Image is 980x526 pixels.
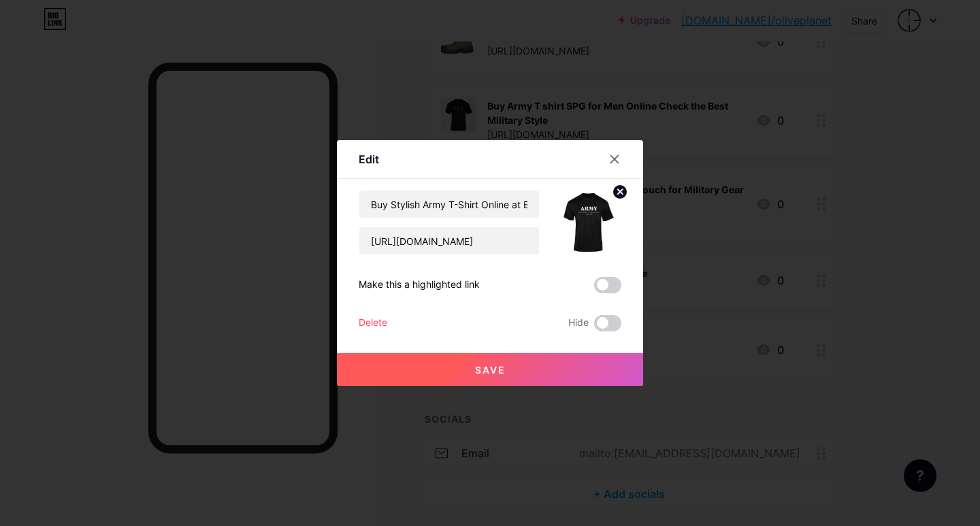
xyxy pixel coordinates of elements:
[359,151,379,167] div: Edit
[337,353,643,386] button: Save
[359,191,539,218] input: Title
[475,364,506,376] span: Save
[556,190,621,255] img: link_thumbnail
[359,277,480,293] div: Make this a highlighted link
[359,315,387,331] div: Delete
[568,315,589,331] span: Hide
[359,227,539,254] input: URL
